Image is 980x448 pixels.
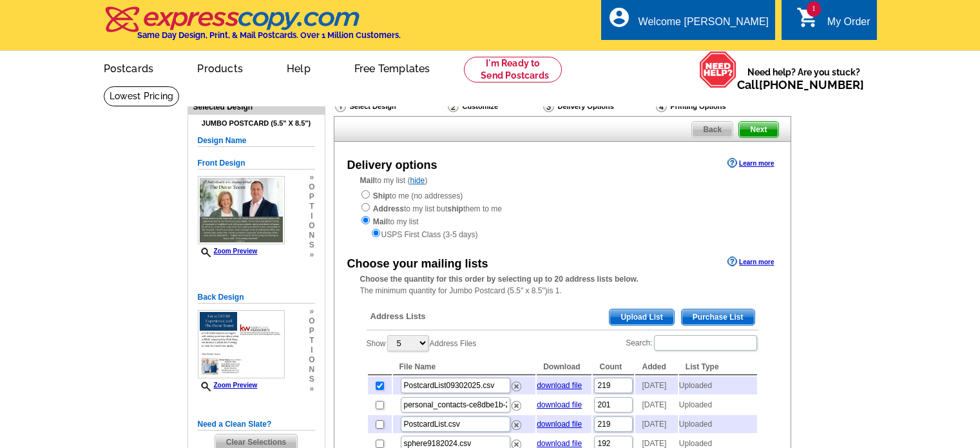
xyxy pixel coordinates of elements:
[610,309,673,325] span: Upload List
[373,217,388,226] strong: Mail
[309,307,314,317] span: »
[542,100,655,116] div: Delivery Options
[679,376,757,394] td: Uploaded
[198,119,315,128] h4: Jumbo Postcard (5.5" x 8.5")
[537,439,582,448] a: download file
[309,231,314,240] span: n
[727,257,774,267] a: Learn more
[347,255,488,273] div: Choose your mailing lists
[373,204,404,213] strong: Address
[512,401,521,411] img: delete.png
[679,415,757,433] td: Uploaded
[827,16,870,34] div: My Order
[737,78,864,92] span: Call
[656,101,667,112] img: Printing Options & Summary
[447,100,542,113] div: Customize
[679,359,757,375] th: List Type
[512,382,521,391] img: delete.png
[654,335,757,351] input: Search:
[309,211,314,221] span: i
[679,396,757,414] td: Uploaded
[796,6,820,29] i: shopping_cart
[266,52,331,83] a: Help
[198,248,258,255] a: Zoom Preview
[626,334,758,352] label: Search:
[393,359,536,375] th: File Name
[309,221,314,231] span: o
[635,376,677,394] td: [DATE]
[309,240,314,250] span: s
[198,135,315,147] h5: Design Name
[347,157,437,174] div: Delivery options
[309,375,314,384] span: s
[635,359,677,375] th: Added
[188,101,325,113] div: Selected Design
[309,326,314,336] span: p
[104,15,401,40] a: Same Day Design, Print, & Mail Postcards. Over 1 Million Customers.
[198,291,315,304] h5: Back Design
[739,122,778,137] span: Next
[198,157,315,170] h5: Front Design
[177,52,264,83] a: Products
[635,396,677,414] td: [DATE]
[543,101,554,112] img: Delivery Options
[309,346,314,355] span: i
[692,122,733,137] span: Back
[447,204,463,213] strong: ship
[448,101,459,112] img: Customize
[309,336,314,346] span: t
[691,121,733,138] a: Back
[370,311,426,322] span: Address Lists
[737,66,870,92] span: Need help? Are you stuck?
[334,273,791,297] div: The minimum quantity for Jumbo Postcard (5.5" x 8.5")is 1.
[360,189,765,240] div: to me (no addresses) to my list but them to me to my list
[309,192,314,202] span: p
[309,365,314,375] span: n
[309,173,314,182] span: »
[635,415,677,433] td: [DATE]
[512,437,521,446] a: Remove this list
[309,317,314,326] span: o
[367,334,477,353] label: Show Address Files
[309,250,314,260] span: »
[537,381,582,390] a: download file
[309,182,314,192] span: o
[759,78,864,92] a: [PHONE_NUMBER]
[608,6,631,29] i: account_circle
[512,418,521,427] a: Remove this list
[512,398,521,407] a: Remove this list
[198,382,258,389] a: Zoom Preview
[360,176,375,185] strong: Mail
[309,202,314,211] span: t
[807,1,821,17] span: 1
[537,359,591,375] th: Download
[360,228,765,240] div: USPS First Class (3-5 days)
[593,359,634,375] th: Count
[373,191,390,200] strong: Ship
[796,14,870,30] a: 1 shopping_cart My Order
[387,335,428,351] select: ShowAddress Files
[512,379,521,388] a: Remove this list
[335,101,346,112] img: Select Design
[655,100,769,113] div: Printing Options
[537,400,582,409] a: download file
[727,158,774,168] a: Learn more
[639,16,769,34] div: Welcome [PERSON_NAME]
[682,309,754,325] span: Purchase List
[309,384,314,394] span: »
[309,355,314,365] span: o
[334,175,791,240] div: to my list ( )
[137,30,401,40] h4: Same Day Design, Print, & Mail Postcards. Over 1 Million Customers.
[360,275,639,284] strong: Choose the quantity for this order by selecting up to 20 address lists below.
[83,52,175,83] a: Postcards
[198,310,285,378] img: small-thumb.jpg
[198,176,285,244] img: small-thumb.jpg
[334,100,447,116] div: Select Design
[699,51,737,88] img: help
[537,420,582,429] a: download file
[334,52,451,83] a: Free Templates
[410,176,425,185] a: hide
[799,407,980,448] iframe: LiveChat chat widget
[512,420,521,430] img: delete.png
[198,418,315,431] h5: Need a Clean Slate?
